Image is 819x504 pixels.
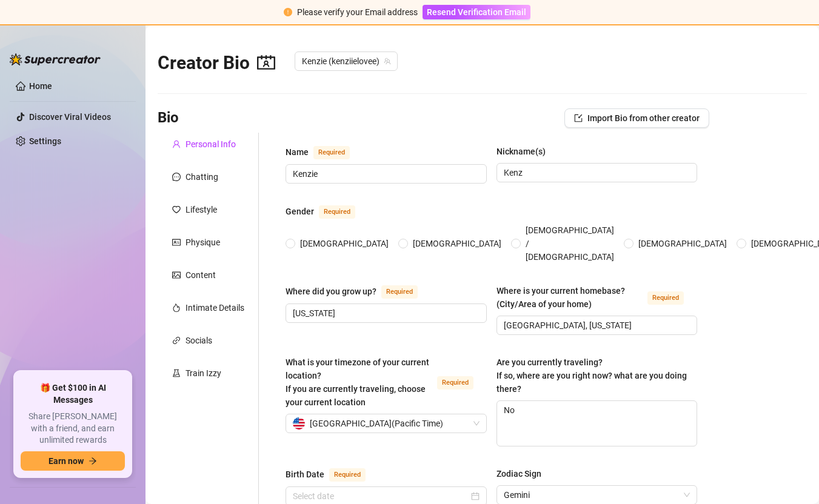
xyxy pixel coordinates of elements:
div: Chatting [186,170,218,184]
img: us [293,417,305,429]
input: Where is your current homebase? (City/Area of your home) [504,319,688,332]
button: Resend Verification Email [423,5,530,19]
div: Where is your current homebase? (City/Area of your home) [496,284,643,311]
input: Name [293,167,477,181]
label: Gender [286,204,369,219]
input: Nickname(s) [504,166,688,179]
span: Kenzie (kenziielovee) [302,52,390,70]
div: Personal Info [186,138,236,151]
h3: Bio [158,108,179,128]
label: Where is your current homebase? (City/Area of your home) [496,284,698,311]
label: Nickname(s) [496,145,554,158]
div: Where did you grow up? [286,285,376,298]
div: Name [286,145,309,159]
input: Where did you grow up? [293,307,477,320]
span: Required [313,146,350,159]
span: Gemini [504,486,690,504]
span: Import Bio from other creator [587,113,700,123]
span: arrow-right [89,457,97,465]
label: Where did you grow up? [286,284,431,299]
a: Home [29,81,52,91]
span: Required [647,291,684,305]
span: [DEMOGRAPHIC_DATA] / [DEMOGRAPHIC_DATA] [521,224,619,264]
div: Zodiac Sign [496,467,541,480]
span: team [384,58,391,65]
input: Birth Date [293,489,469,503]
span: [GEOGRAPHIC_DATA] ( Pacific Time ) [310,414,443,433]
div: Socials [186,334,212,347]
span: contacts [257,53,275,71]
label: Name [286,145,363,159]
a: Discover Viral Videos [29,112,111,122]
span: fire [172,303,181,312]
div: Lifestyle [186,203,217,216]
span: experiment [172,369,181,377]
span: heart [172,205,181,214]
textarea: No [497,401,697,446]
span: Required [381,285,418,299]
div: Physique [186,236,220,249]
img: logo-BBDzfeDw.svg [10,53,101,65]
label: Birth Date [286,467,379,482]
span: Are you currently traveling? If so, where are you right now? what are you doing there? [496,357,687,394]
button: Earn nowarrow-right [21,451,125,471]
span: import [574,114,583,122]
div: Birth Date [286,468,324,481]
span: Required [319,205,355,219]
span: exclamation-circle [284,8,292,16]
button: Import Bio from other creator [564,108,709,128]
span: Resend Verification Email [427,7,526,17]
span: Earn now [48,456,84,466]
span: idcard [172,238,181,247]
span: What is your timezone of your current location? If you are currently traveling, choose your curre... [286,357,429,407]
span: Required [329,468,366,482]
div: Content [186,268,216,282]
div: Intimate Details [186,301,244,314]
span: Required [437,376,473,390]
span: picture [172,271,181,279]
h2: Creator Bio [158,51,275,75]
span: message [172,173,181,181]
span: [DEMOGRAPHIC_DATA] [295,237,393,250]
span: [DEMOGRAPHIC_DATA] [633,237,732,250]
a: Settings [29,136,61,146]
span: [DEMOGRAPHIC_DATA] [408,237,506,250]
label: Zodiac Sign [496,467,550,480]
span: user [172,140,181,148]
div: Please verify your Email address [297,5,418,19]
span: link [172,336,181,345]
div: Gender [286,205,314,218]
div: Nickname(s) [496,145,546,158]
span: 🎁 Get $100 in AI Messages [21,382,125,406]
div: Train Izzy [186,366,221,380]
span: Share [PERSON_NAME] with a friend, and earn unlimited rewards [21,411,125,446]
